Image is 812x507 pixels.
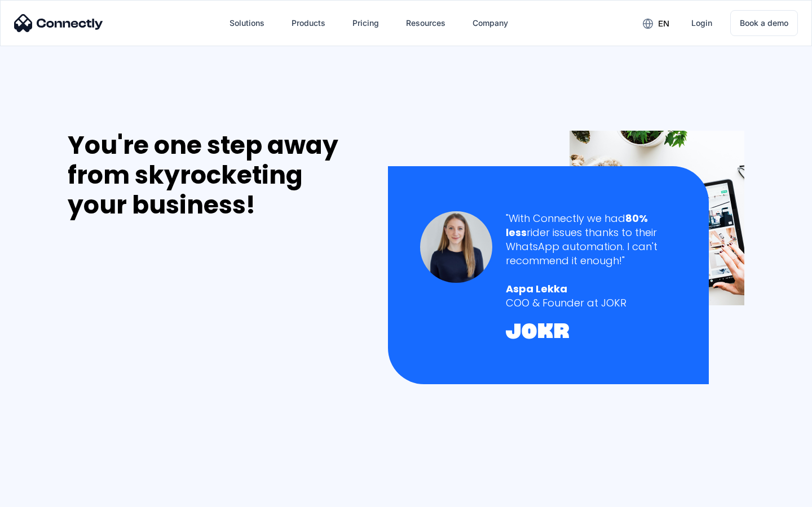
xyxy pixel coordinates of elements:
[506,282,567,296] strong: Aspa Lekka
[658,16,669,32] div: en
[352,15,379,31] div: Pricing
[14,14,103,32] img: Connectly Logo
[730,10,798,36] a: Book a demo
[506,211,677,268] div: "With Connectly we had rider issues thanks to their WhatsApp automation. I can't recommend it eno...
[506,296,677,310] div: COO & Founder at JOKR
[230,15,264,31] div: Solutions
[406,15,445,31] div: Resources
[68,233,237,492] iframe: Form 0
[682,10,721,37] a: Login
[68,131,364,220] div: You're one step away from skyrocketing your business!
[473,15,508,31] div: Company
[11,487,68,503] aside: Language selected: English
[23,487,68,503] ul: Language list
[506,211,648,239] strong: 80% less
[343,10,388,37] a: Pricing
[292,15,325,31] div: Products
[691,15,712,31] div: Login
